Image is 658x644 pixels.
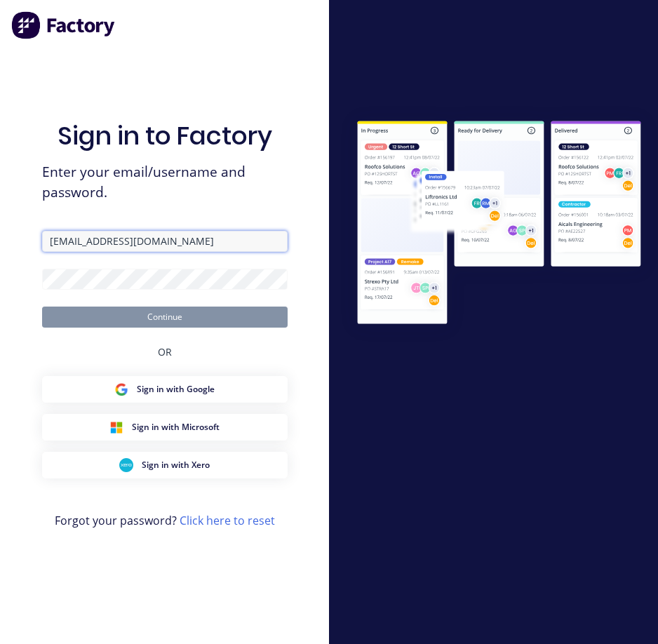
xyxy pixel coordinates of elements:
input: Email/Username [42,231,288,252]
img: Xero Sign in [119,458,133,472]
button: Microsoft Sign inSign in with Microsoft [42,414,288,441]
span: Sign in with Xero [142,459,210,471]
img: Factory [11,11,116,39]
h1: Sign in to Factory [58,121,272,151]
button: Google Sign inSign in with Google [42,376,288,403]
span: Sign in with Microsoft [132,421,220,434]
span: Sign in with Google [137,383,215,396]
button: Xero Sign inSign in with Xero [42,452,288,478]
span: Forgot your password? [55,512,275,529]
button: Continue [42,307,288,328]
div: OR [158,328,172,376]
span: Enter your email/username and password. [42,162,288,203]
img: Microsoft Sign in [109,420,123,434]
img: Google Sign in [114,382,128,396]
a: Click here to reset [180,513,275,528]
img: Sign in [340,105,658,342]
